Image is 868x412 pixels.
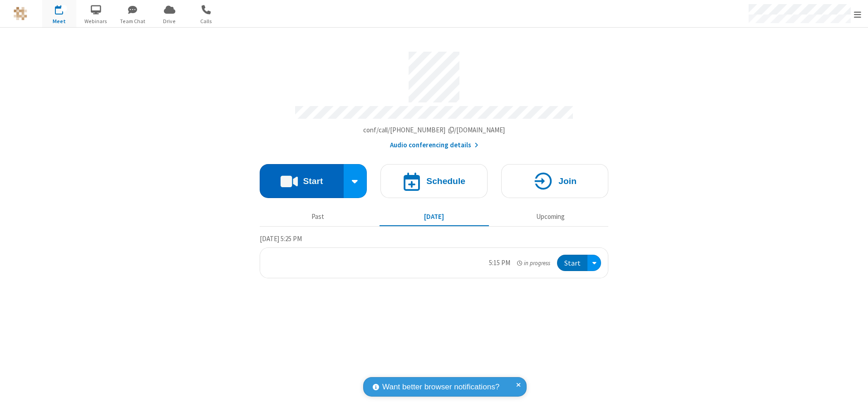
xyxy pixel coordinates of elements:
[363,126,505,134] span: Copy my meeting room link
[380,164,488,198] button: Schedule
[189,17,223,25] span: Calls
[303,177,323,185] h4: Start
[501,164,608,198] button: Join
[79,17,113,25] span: Webinars
[61,5,67,12] div: 1
[153,17,187,25] span: Drive
[260,45,608,150] section: Account details
[14,7,27,20] img: QA Selenium DO NOT DELETE OR CHANGE
[363,125,505,136] button: Copy my meeting room linkCopy my meeting room link
[390,140,478,150] button: Audio conferencing details
[426,177,465,185] h4: Schedule
[587,255,601,271] div: Open menu
[260,234,302,243] span: [DATE] 5:25 PM
[42,17,76,25] span: Meet
[489,258,510,268] div: 5:15 PM
[845,388,861,406] iframe: Chat
[517,259,550,267] em: in progress
[116,17,150,25] span: Team Chat
[558,177,577,185] h4: Join
[557,255,587,271] button: Start
[382,381,499,393] span: Want better browser notifications?
[380,208,489,225] button: [DATE]
[263,208,373,225] button: Past
[496,208,605,225] button: Upcoming
[260,233,608,279] section: Today's Meetings
[344,164,367,198] div: Start conference options
[260,164,344,198] button: Start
